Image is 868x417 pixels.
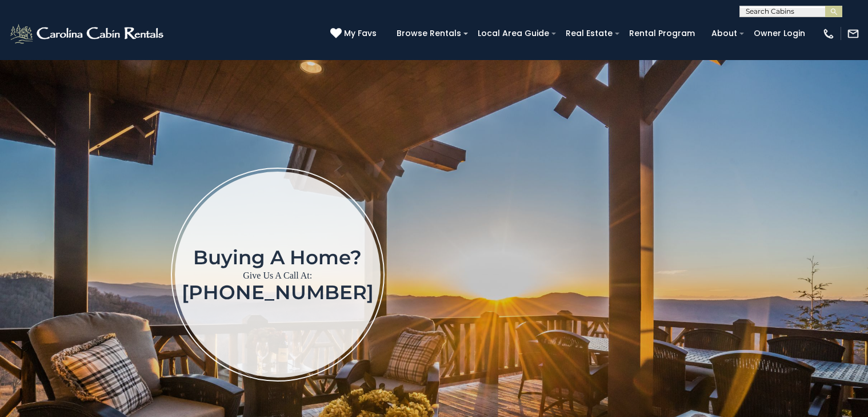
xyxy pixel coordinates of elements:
a: Rental Program [623,25,701,42]
span: My Favs [344,27,377,39]
a: Browse Rentals [391,25,467,42]
a: About [706,25,743,42]
h1: Buying a home? [182,247,374,268]
img: phone-regular-white.png [822,27,835,40]
a: My Favs [330,27,379,40]
a: Owner Login [748,25,811,42]
img: mail-regular-white.png [847,27,859,40]
p: Give Us A Call At: [182,268,374,284]
a: [PHONE_NUMBER] [182,280,374,304]
img: White-1-2.png [9,22,167,45]
a: Real Estate [560,25,618,42]
a: Local Area Guide [472,25,555,42]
